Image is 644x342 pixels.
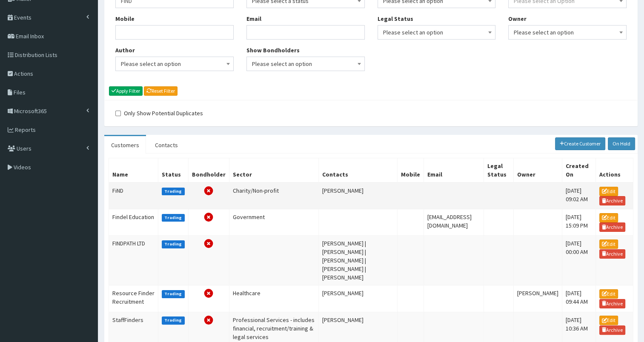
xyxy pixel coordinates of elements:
[121,58,228,70] span: Please select an option
[229,209,319,236] td: Government
[162,240,185,248] label: Trading
[115,14,135,23] label: Mobile
[14,107,47,115] span: Microsoft365
[599,187,618,196] a: Edit
[162,316,185,324] label: Trading
[104,136,146,154] a: Customers
[229,182,319,209] td: Charity/Non-profit
[484,158,513,182] th: Legal Status
[115,46,135,54] label: Author
[378,25,496,40] span: Please select an option
[599,222,626,232] a: Archive
[319,285,398,312] td: [PERSON_NAME]
[562,158,595,182] th: Created On
[514,26,621,38] span: Please select an option
[115,109,203,117] label: Only Show Potential Duplicates
[162,290,185,298] label: Trading
[109,86,143,96] button: Apply Filter
[252,58,359,70] span: Please select an option
[599,289,618,299] a: Edit
[158,158,189,182] th: Status
[109,209,158,236] td: Findel Education
[599,316,618,325] a: Edit
[15,51,57,59] span: Distribution Lists
[555,137,606,150] a: Create Customer
[246,46,300,54] label: Show Bondholders
[319,158,398,182] th: Contacts
[188,158,229,182] th: Bondholder
[599,196,626,205] a: Archive
[16,32,44,40] span: Email Inbox
[115,111,121,116] input: Only Show Potential Duplicates
[599,299,626,308] a: Archive
[148,136,185,154] a: Contacts
[562,285,595,312] td: [DATE] 09:44 AM
[562,209,595,236] td: [DATE] 15:09 PM
[599,239,618,249] a: Edit
[599,249,626,259] a: Archive
[17,145,31,152] span: Users
[109,158,158,182] th: Name
[109,285,158,312] td: Resource Finder Recruitment
[424,158,484,182] th: Email
[595,158,633,182] th: Actions
[513,158,562,182] th: Owner
[378,14,413,23] label: Legal Status
[562,236,595,285] td: [DATE] 00:00 AM
[513,285,562,312] td: [PERSON_NAME]
[15,126,36,134] span: Reports
[109,236,158,285] td: FINDPATH LTD
[599,325,626,335] a: Archive
[508,14,527,23] label: Owner
[319,236,398,285] td: [PERSON_NAME] | [PERSON_NAME] | [PERSON_NAME] | [PERSON_NAME] | [PERSON_NAME]
[14,88,26,96] span: Files
[319,182,398,209] td: [PERSON_NAME]
[115,57,234,71] span: Please select an option
[109,182,158,209] td: FiND
[14,14,31,21] span: Events
[229,158,319,182] th: Sector
[162,214,185,222] label: Trading
[14,70,33,77] span: Actions
[14,163,31,171] span: Videos
[608,137,635,150] a: On Hold
[383,26,490,38] span: Please select an option
[144,86,177,96] a: Reset Filter
[562,182,595,209] td: [DATE] 09:02 AM
[424,209,484,236] td: [EMAIL_ADDRESS][DOMAIN_NAME]
[246,14,261,23] label: Email
[229,285,319,312] td: Healthcare
[599,213,618,222] a: Edit
[508,25,627,40] span: Please select an option
[398,158,424,182] th: Mobile
[162,188,185,195] label: Trading
[246,57,365,71] span: Please select an option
